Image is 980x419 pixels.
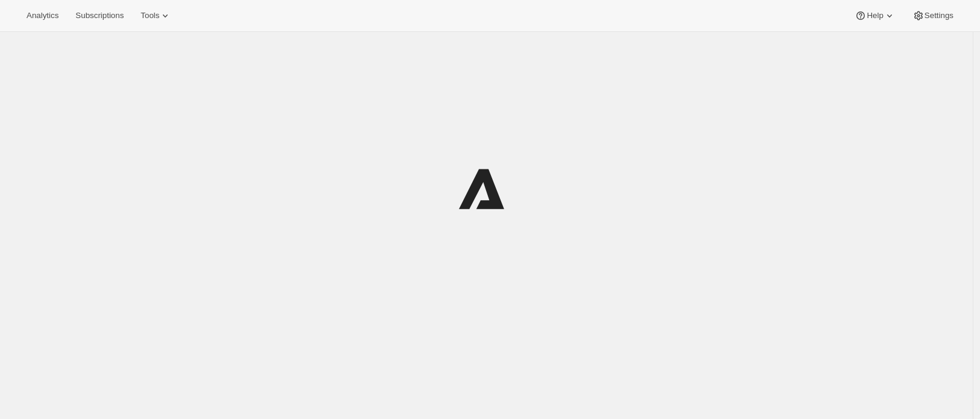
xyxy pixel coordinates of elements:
[133,7,179,24] button: Tools
[27,11,58,20] span: Analytics
[141,11,159,20] span: Tools
[925,11,953,20] span: Settings
[867,11,883,20] span: Help
[75,11,124,20] span: Subscriptions
[905,7,961,24] button: Settings
[68,7,131,24] button: Subscriptions
[847,7,902,24] button: Help
[19,7,66,24] button: Analytics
